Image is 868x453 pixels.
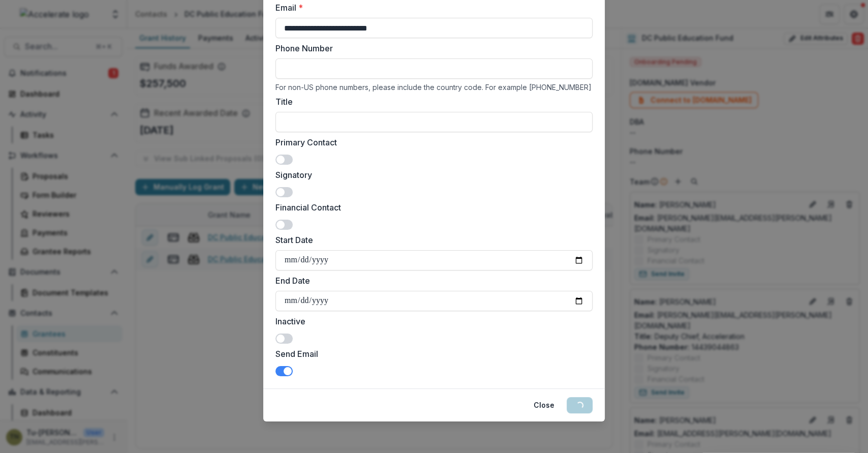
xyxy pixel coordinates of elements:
label: Primary Contact [275,136,586,148]
label: Email [275,2,586,14]
label: Financial Contact [275,201,586,214]
label: Phone Number [275,42,586,54]
div: For non-US phone numbers, please include the country code. For example [PHONE_NUMBER] [275,83,593,92]
label: Inactive [275,315,586,327]
label: Send Email [275,348,586,360]
label: End Date [275,275,586,287]
label: Signatory [275,169,586,181]
label: Start Date [275,234,586,246]
button: Close [528,397,561,413]
label: Title [275,96,586,108]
